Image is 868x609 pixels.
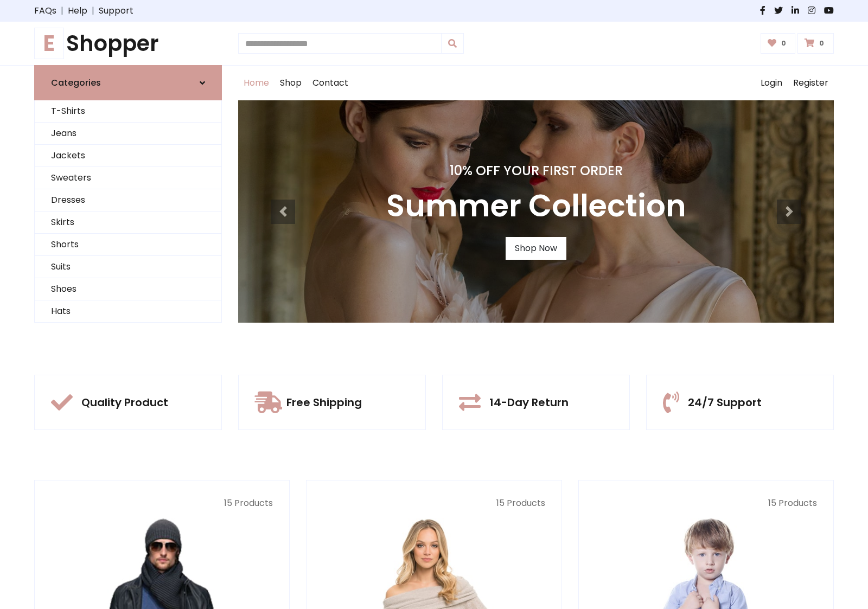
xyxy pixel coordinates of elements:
span: 0 [816,39,827,48]
a: Shorts [35,234,221,256]
span: 0 [778,39,789,48]
a: Skirts [35,211,221,234]
span: | [56,4,68,17]
p: 15 Products [51,497,273,510]
a: Shoes [35,278,221,300]
h1: Shopper [34,30,222,56]
a: Jackets [35,145,221,167]
a: Categories [34,65,222,100]
a: Suits [35,256,221,278]
h3: Summer Collection [386,188,686,224]
a: Sweaters [35,167,221,189]
a: Support [99,4,133,17]
a: Register [788,66,834,100]
a: Shop Now [506,237,566,260]
h5: Free Shipping [286,396,362,409]
span: | [87,4,99,17]
h5: 14-Day Return [489,396,569,409]
a: 0 [761,33,796,54]
a: T-Shirts [35,100,221,123]
a: FAQs [34,4,56,17]
h6: Categories [51,78,101,88]
a: Login [755,66,788,100]
h4: 10% Off Your First Order [386,163,686,179]
span: E [34,28,64,59]
h5: Quality Product [81,396,168,409]
h5: 24/7 Support [688,396,762,409]
p: 15 Products [323,497,545,510]
a: Jeans [35,123,221,145]
a: 0 [797,33,834,54]
a: Hats [35,300,221,323]
a: Help [68,4,87,17]
a: Contact [307,66,354,100]
a: Dresses [35,189,221,211]
a: Shop [275,66,307,100]
a: EShopper [34,30,222,56]
a: Home [238,66,275,100]
p: 15 Products [595,497,817,510]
